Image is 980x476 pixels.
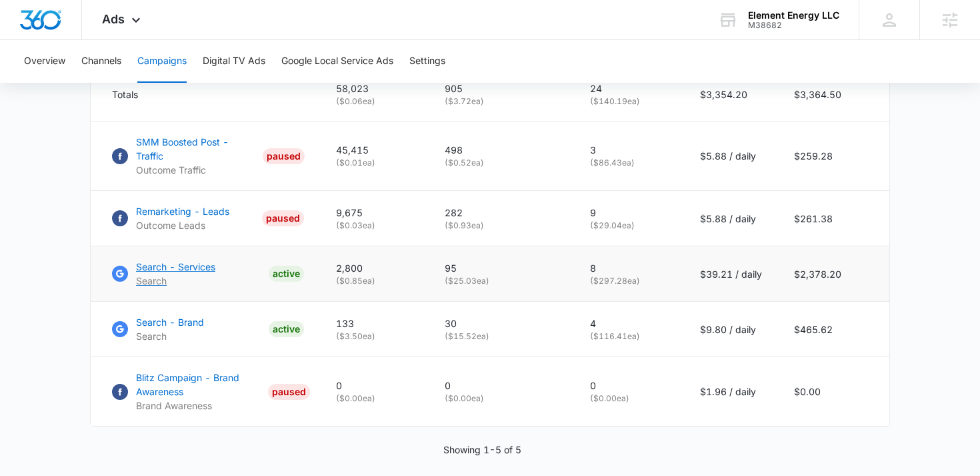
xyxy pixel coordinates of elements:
img: Google Ads [112,321,128,337]
div: PAUSED [263,148,305,164]
p: ( $0.01 ea) [336,157,413,169]
div: ACTIVE [269,321,304,337]
p: 24 [590,81,668,95]
p: ( $0.03 ea) [336,220,413,232]
p: $5.88 / daily [700,149,762,163]
div: PAUSED [262,210,304,226]
button: Channels [81,40,121,83]
p: ( $0.85 ea) [336,275,413,287]
div: PAUSED [268,384,310,400]
td: $465.62 [778,302,889,357]
button: Settings [409,40,445,83]
button: Overview [24,40,65,83]
div: ACTIVE [269,266,304,282]
p: 58,023 [336,81,413,95]
p: $9.80 / daily [700,322,762,336]
p: ( $29.04 ea) [590,220,668,232]
p: 133 [336,316,413,330]
p: ( $0.00 ea) [590,393,668,405]
a: Google AdsSearch - BrandSearchACTIVE [112,315,304,343]
td: $259.28 [778,122,889,191]
p: ( $0.06 ea) [336,95,413,107]
p: Remarketing - Leads [136,204,229,218]
p: 8 [590,261,668,275]
div: account id [748,21,839,30]
td: $2,378.20 [778,246,889,302]
span: Ads [102,12,125,26]
img: Facebook [112,148,128,164]
p: 0 [445,379,558,393]
p: ( $140.19 ea) [590,95,668,107]
p: 3 [590,143,668,157]
p: Brand Awareness [136,399,263,413]
img: Facebook [112,384,128,400]
td: $261.38 [778,191,889,246]
p: ( $297.28 ea) [590,275,668,287]
a: Google AdsSearch - ServicesSearchACTIVE [112,260,304,288]
p: Blitz Campaign - Brand Awareness [136,371,263,399]
button: Campaigns [137,40,187,83]
td: $0.00 [778,357,889,427]
p: $3,354.20 [700,87,762,101]
p: Showing 1-5 of 5 [443,443,521,457]
p: 2,800 [336,261,413,275]
a: FacebookBlitz Campaign - Brand AwarenessBrand AwarenessPAUSED [112,371,304,413]
p: 4 [590,316,668,330]
p: 0 [336,379,413,393]
p: Search - Services [136,260,215,274]
img: Facebook [112,210,128,226]
button: Google Local Service Ads [281,40,393,83]
p: ( $86.43 ea) [590,157,668,169]
p: 45,415 [336,143,413,157]
p: 0 [590,379,668,393]
p: ( $25.03 ea) [445,275,558,287]
p: $1.96 / daily [700,385,762,399]
p: Search [136,274,215,288]
p: Outcome Leads [136,218,229,232]
a: FacebookSMM Boosted Post - TrafficOutcome TrafficPAUSED [112,135,304,177]
p: $39.21 / daily [700,267,762,281]
p: ( $0.93 ea) [445,220,558,232]
p: ( $3.50 ea) [336,330,413,342]
div: Totals [112,87,304,101]
p: 498 [445,143,558,157]
p: ( $116.41 ea) [590,330,668,342]
p: Outcome Traffic [136,163,257,177]
img: Google Ads [112,266,128,282]
p: ( $15.52 ea) [445,330,558,342]
p: Search [136,329,204,343]
p: ( $3.72 ea) [445,95,558,107]
p: ( $0.52 ea) [445,157,558,169]
div: account name [748,10,839,21]
p: 95 [445,261,558,275]
p: 282 [445,206,558,220]
p: ( $0.00 ea) [445,393,558,405]
p: 905 [445,81,558,95]
p: 30 [445,316,558,330]
p: 9 [590,206,668,220]
a: FacebookRemarketing - LeadsOutcome LeadsPAUSED [112,204,304,232]
p: $5.88 / daily [700,212,762,226]
p: Search - Brand [136,315,204,329]
p: ( $0.00 ea) [336,393,413,405]
p: SMM Boosted Post - Traffic [136,135,257,163]
button: Digital TV Ads [203,40,265,83]
td: $3,364.50 [778,68,889,122]
p: 9,675 [336,206,413,220]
